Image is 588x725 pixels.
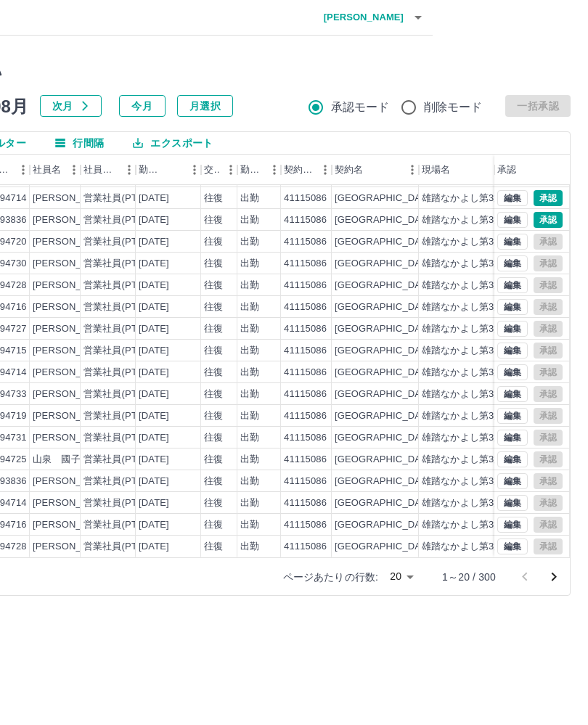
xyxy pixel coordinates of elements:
[281,155,332,185] div: 契約コード
[139,366,169,380] div: [DATE]
[497,386,528,402] button: 編集
[422,431,551,445] div: 雄踏なかよし第3放課後児童会
[204,192,223,205] div: 往復
[139,475,169,488] div: [DATE]
[44,132,115,154] button: 行間隔
[422,388,551,401] div: 雄踏なかよし第3放課後児童会
[284,192,327,205] div: 41115086
[33,344,112,358] div: [PERSON_NAME]
[335,279,435,292] div: [GEOGRAPHIC_DATA]
[204,453,223,467] div: 往復
[284,431,327,445] div: 41115086
[314,159,336,181] button: メニュー
[81,155,136,185] div: 社員区分
[240,496,259,510] div: 出勤
[83,496,160,510] div: 営業社員(PT契約)
[489,159,510,181] button: メニュー
[534,212,563,228] button: 承認
[284,409,327,423] div: 41115086
[139,279,169,292] div: [DATE]
[284,475,327,488] div: 41115086
[335,235,435,249] div: [GEOGRAPHIC_DATA]
[497,234,528,250] button: 編集
[121,132,224,154] button: エクスポート
[335,322,435,336] div: [GEOGRAPHIC_DATA]
[284,279,327,292] div: 41115086
[204,235,223,249] div: 往復
[33,192,112,205] div: [PERSON_NAME]
[497,321,528,337] button: 編集
[240,213,259,227] div: 出勤
[201,155,237,185] div: 交通費
[240,192,259,205] div: 出勤
[240,279,259,292] div: 出勤
[33,300,112,314] div: [PERSON_NAME]
[539,562,568,591] button: 次のページへ
[422,409,551,423] div: 雄踏なかよし第3放課後児童会
[139,257,169,271] div: [DATE]
[163,160,184,180] button: ソート
[240,453,259,467] div: 出勤
[139,518,169,532] div: [DATE]
[497,299,528,315] button: 編集
[335,366,435,380] div: [GEOGRAPHIC_DATA]
[83,257,160,271] div: 営業社員(PT契約)
[83,213,160,227] div: 営業社員(PT契約)
[30,155,81,185] div: 社員名
[240,540,259,554] div: 出勤
[284,388,327,401] div: 41115086
[83,192,160,205] div: 営業社員(PT契約)
[240,322,259,336] div: 出勤
[83,409,160,423] div: 営業社員(PT契約)
[83,453,160,467] div: 営業社員(PT契約)
[497,451,528,467] button: 編集
[422,540,551,554] div: 雄踏なかよし第3放課後児童会
[497,212,528,228] button: 編集
[33,279,112,292] div: [PERSON_NAME]
[335,155,363,185] div: 契約名
[422,155,450,185] div: 現場名
[497,343,528,359] button: 編集
[33,235,112,249] div: [PERSON_NAME]
[12,159,34,181] button: メニュー
[240,431,259,445] div: 出勤
[204,409,223,423] div: 往復
[422,322,551,336] div: 雄踏なかよし第3放課後児童会
[422,257,551,271] div: 雄踏なかよし第3放課後児童会
[335,496,435,510] div: [GEOGRAPHIC_DATA]
[240,300,259,314] div: 出勤
[284,322,327,336] div: 41115086
[422,366,551,380] div: 雄踏なかよし第3放課後児童会
[497,364,528,380] button: 編集
[139,322,169,336] div: [DATE]
[139,192,169,205] div: [DATE]
[335,540,435,554] div: [GEOGRAPHIC_DATA]
[497,473,528,489] button: 編集
[33,322,112,336] div: [PERSON_NAME]
[33,257,112,271] div: [PERSON_NAME]
[240,257,259,271] div: 出勤
[204,257,223,271] div: 往復
[442,570,496,584] p: 1～20 / 300
[33,366,112,380] div: [PERSON_NAME]
[335,409,435,423] div: [GEOGRAPHIC_DATA]
[284,344,327,358] div: 41115086
[139,344,169,358] div: [DATE]
[335,453,435,467] div: [GEOGRAPHIC_DATA]
[335,192,435,205] div: [GEOGRAPHIC_DATA]
[204,540,223,554] div: 往復
[284,453,327,467] div: 41115086
[177,95,233,117] button: 月選択
[284,300,327,314] div: 41115086
[204,322,223,336] div: 往復
[240,518,259,532] div: 出勤
[40,95,102,117] button: 次月
[139,300,169,314] div: [DATE]
[33,388,112,401] div: [PERSON_NAME]
[240,235,259,249] div: 出勤
[494,155,570,185] div: 承認
[119,95,166,117] button: 今月
[83,155,118,185] div: 社員区分
[204,496,223,510] div: 往復
[284,155,314,185] div: 契約コード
